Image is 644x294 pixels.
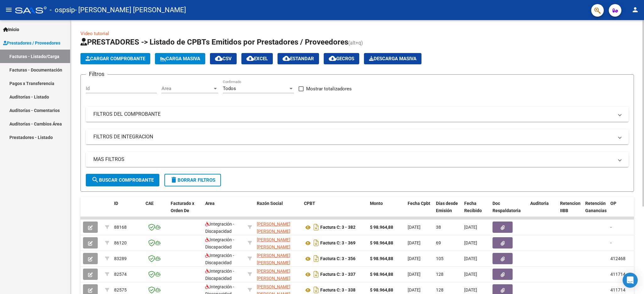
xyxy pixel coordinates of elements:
mat-icon: search [91,176,99,184]
button: Estandar [278,53,319,64]
span: [DATE] [464,287,477,292]
span: Razón Social [257,201,283,206]
span: 88168 [114,225,127,230]
span: Area [205,201,215,206]
datatable-header-cell: Auditoria [528,197,558,224]
div: Open Intercom Messenger [623,273,638,288]
strong: $ 98.964,88 [370,287,393,292]
strong: $ 98.964,88 [370,225,393,230]
span: [PERSON_NAME] [PERSON_NAME] [257,237,290,249]
button: Gecros [324,53,359,64]
span: OP [610,201,616,206]
mat-icon: cloud_download [329,55,336,62]
datatable-header-cell: Area [203,197,245,224]
strong: Factura C: 3 - 369 [320,241,355,246]
button: EXCEL [241,53,273,64]
strong: Factura C: 3 - 356 [320,256,355,261]
span: Auditoria [530,201,549,206]
span: 82574 [114,272,127,277]
span: Cargar Comprobante [85,56,145,61]
span: 83289 [114,256,127,261]
span: Fecha Recibido [464,201,482,213]
mat-panel-title: FILTROS DE INTEGRACION [93,133,614,140]
span: [DATE] [464,256,477,261]
span: Integración - Discapacidad [205,222,234,234]
datatable-header-cell: Doc Respaldatoria [490,197,528,224]
span: [DATE] [464,225,477,230]
span: Estandar [283,56,314,61]
i: Descargar documento [312,254,320,264]
strong: Factura C: 3 - 337 [320,272,355,277]
span: Todos [223,86,236,91]
span: - ospsip [50,3,75,17]
span: 82575 [114,287,127,292]
span: 128 [436,287,443,292]
strong: Factura C: 3 - 338 [320,288,355,293]
datatable-header-cell: Fecha Recibido [462,197,490,224]
span: [DATE] [408,287,421,292]
span: EXCEL [246,56,268,61]
button: CSV [210,53,237,64]
span: Retencion IIBB [560,201,581,213]
span: 411714 [610,272,625,277]
span: PRESTADORES -> Listado de CPBTs Emitidos por Prestadores / Proveedores [80,38,348,46]
span: CAE [146,201,154,206]
span: [DATE] [408,225,421,230]
div: 27367205755 [257,236,299,249]
mat-icon: delete [170,176,178,184]
datatable-header-cell: Fecha Cpbt [405,197,433,224]
div: 27367205755 [257,221,299,234]
mat-panel-title: MAS FILTROS [93,156,614,163]
span: CPBT [304,201,315,206]
span: Inicio [3,26,19,33]
span: Gecros [329,56,354,61]
span: Mostrar totalizadores [306,85,352,93]
i: Descargar documento [312,269,320,279]
span: ID [114,201,118,206]
span: [PERSON_NAME] [PERSON_NAME] [257,222,290,234]
button: Descarga Masiva [364,53,421,64]
mat-icon: cloud_download [283,55,290,62]
datatable-header-cell: CPBT [301,197,367,224]
span: - [610,225,612,230]
mat-expansion-panel-header: FILTROS DEL COMPROBANTE [86,107,629,122]
app-download-masive: Descarga masiva de comprobantes (adjuntos) [364,53,421,64]
span: [DATE] [408,256,421,261]
datatable-header-cell: Monto [367,197,405,224]
span: 69 [436,240,441,245]
span: 411714 [610,287,625,292]
button: Buscar Comprobante [86,174,159,186]
span: [PERSON_NAME] [PERSON_NAME] [257,253,290,265]
i: Descargar documento [312,238,320,248]
mat-icon: person [631,6,639,13]
datatable-header-cell: Retencion IIBB [558,197,583,224]
i: Descargar documento [312,222,320,232]
span: Borrar Filtros [170,177,215,183]
span: 38 [436,225,441,230]
span: Monto [370,201,383,206]
span: Buscar Comprobante [91,177,154,183]
button: Cargar Comprobante [80,53,150,64]
mat-icon: cloud_download [246,55,254,62]
strong: $ 98.964,88 [370,256,393,261]
strong: Factura C: 3 - 382 [320,225,355,230]
mat-expansion-panel-header: FILTROS DE INTEGRACION [86,129,629,144]
span: Descarga Masiva [369,56,416,61]
datatable-header-cell: CAE [143,197,168,224]
span: Carga Masiva [160,56,200,61]
span: 412468 [610,256,625,261]
datatable-header-cell: Días desde Emisión [433,197,462,224]
mat-icon: cloud_download [215,55,223,62]
span: 86120 [114,240,127,245]
button: Carga Masiva [155,53,205,64]
span: (alt+q) [348,40,363,46]
mat-panel-title: FILTROS DEL COMPROBANTE [93,111,614,118]
datatable-header-cell: Razón Social [254,197,301,224]
div: 27367205755 [257,252,299,265]
span: Doc Respaldatoria [493,201,521,213]
span: Integración - Discapacidad [205,253,234,265]
span: - [PERSON_NAME] [PERSON_NAME] [75,3,186,17]
span: [DATE] [408,272,421,277]
span: Integración - Discapacidad [205,269,234,281]
a: Video tutorial [80,31,109,36]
